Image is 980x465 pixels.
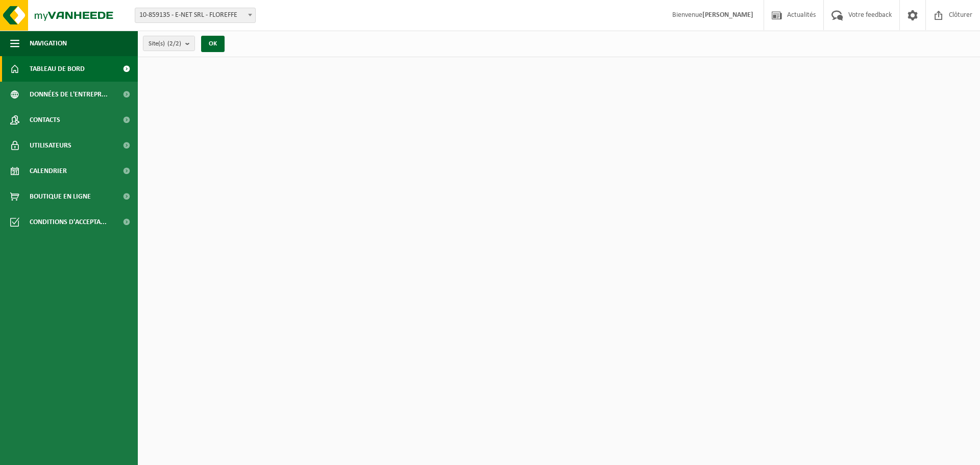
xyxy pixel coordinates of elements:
[30,184,91,209] span: Boutique en ligne
[135,8,255,22] span: 10-859135 - E-NET SRL - FLOREFFE
[30,31,67,56] span: Navigation
[30,158,67,184] span: Calendrier
[143,36,195,51] button: Site(s)(2/2)
[30,82,108,107] span: Données de l'entrepr...
[167,40,181,47] count: (2/2)
[30,209,107,235] span: Conditions d'accepta...
[30,107,60,133] span: Contacts
[702,11,753,19] strong: [PERSON_NAME]
[201,36,225,52] button: OK
[30,56,85,82] span: Tableau de bord
[149,36,181,52] span: Site(s)
[30,133,71,158] span: Utilisateurs
[135,8,256,23] span: 10-859135 - E-NET SRL - FLOREFFE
